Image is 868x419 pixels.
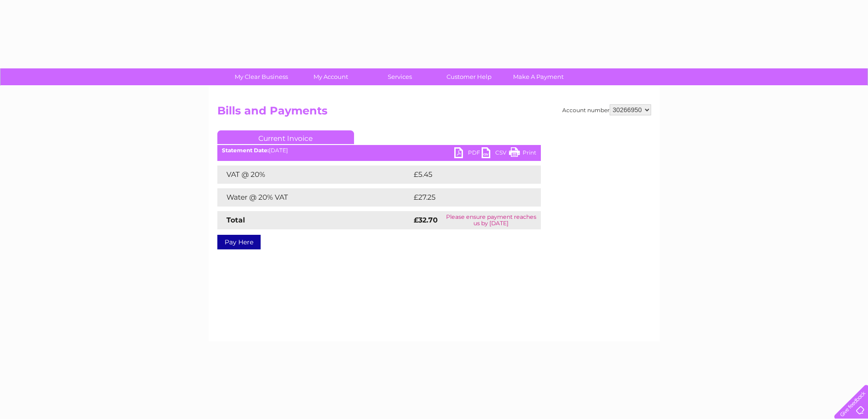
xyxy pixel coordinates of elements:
a: Make A Payment [501,68,576,85]
a: Services [362,68,437,85]
a: PDF [454,147,482,160]
a: CSV [482,147,509,160]
a: Pay Here [217,235,261,249]
strong: Total [226,216,245,224]
td: Please ensure payment reaches us by [DATE] [442,211,541,229]
h2: Bills and Payments [217,104,651,122]
td: £27.25 [411,188,522,207]
a: Customer Help [431,68,507,85]
div: Account number [562,104,651,115]
td: Water @ 20% VAT [217,188,411,207]
strong: £32.70 [414,216,438,224]
a: Print [509,147,536,160]
a: My Account [293,68,368,85]
div: [DATE] [217,147,541,154]
a: My Clear Business [224,68,299,85]
td: £5.45 [411,166,519,184]
td: VAT @ 20% [217,166,411,184]
a: Current Invoice [217,130,354,144]
b: Statement Date: [222,147,269,154]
